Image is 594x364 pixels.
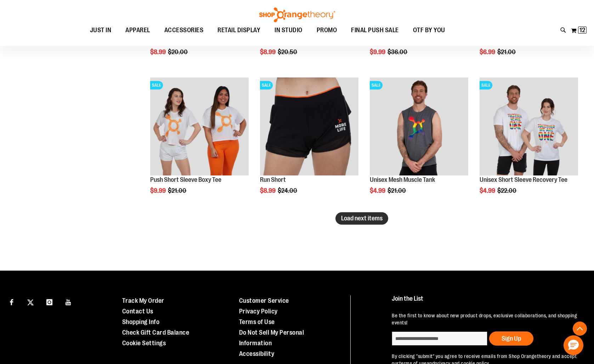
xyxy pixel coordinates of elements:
span: $4.99 [480,187,496,194]
a: APPAREL [118,22,157,39]
a: Shopping Info [122,318,160,325]
a: JUST IN [83,22,119,39]
div: product [366,74,472,212]
span: $8.99 [150,48,167,56]
a: RETAIL DISPLAY [210,22,267,39]
span: SALE [370,81,383,89]
a: Product image for Unisex Mesh Muscle TankSALE [370,77,468,177]
span: $8.99 [260,48,277,56]
span: SALE [150,81,163,89]
span: ACCESSORIES [164,22,204,38]
span: $21.00 [168,187,187,194]
div: product [256,74,362,212]
a: Accessibility [239,350,275,357]
span: $8.99 [260,187,277,194]
span: $21.00 [387,187,407,194]
span: $6.99 [480,48,496,56]
span: Load next items [341,215,383,222]
a: IN STUDIO [267,22,310,39]
h4: Join the List [392,295,579,308]
a: Visit our Facebook page [5,295,18,308]
div: product [476,74,582,212]
span: $9.99 [370,48,386,56]
a: Run Short [260,176,286,183]
a: Product image for Unisex Short Sleeve Recovery TeeSALE [480,77,578,177]
a: Check Gift Card Balance [122,329,189,336]
span: $36.00 [387,48,408,56]
span: SALE [260,81,273,89]
a: FINAL PUSH SALE [344,22,406,38]
a: Visit our X page [24,295,37,308]
span: $22.00 [497,187,517,194]
img: Product image for Unisex Mesh Muscle Tank [370,77,468,176]
span: PROMO [317,22,337,38]
img: Product image for Run Shorts [260,77,358,176]
a: ACCESSORIES [157,22,211,39]
a: Do Not Sell My Personal Information [239,329,304,347]
a: Contact Us [122,308,153,315]
img: Twitter [27,299,34,306]
a: Unisex Short Sleeve Recovery Tee [480,176,567,183]
a: Product image for Run ShortsSALE [260,77,358,177]
a: Privacy Policy [239,308,278,315]
span: APPAREL [125,22,150,38]
a: Unisex Mesh Muscle Tank [370,176,435,183]
span: $21.00 [497,48,517,56]
button: Back To Top [573,322,587,336]
a: OTF BY YOU [406,22,452,39]
span: OTF BY YOU [413,22,445,38]
span: RETAIL DISPLAY [217,22,260,38]
a: PROMO [310,22,344,39]
a: Push Short Sleeve Boxy Tee [150,176,221,183]
a: Track My Order [122,297,164,304]
span: SALE [480,81,492,89]
span: $4.99 [370,187,386,194]
a: Terms of Use [239,318,275,325]
button: Hello, have a question? Let’s chat. [564,335,583,355]
span: $20.00 [168,48,189,56]
span: 12 [579,27,585,34]
input: enter email [392,331,487,346]
a: Cookie Settings [122,340,166,347]
span: $9.99 [150,187,167,194]
span: IN STUDIO [275,22,302,38]
img: Shop Orangetheory [258,7,336,22]
button: Sign Up [489,331,533,346]
span: Sign Up [502,335,521,342]
span: $24.00 [278,187,298,194]
p: Be the first to know about new product drops, exclusive collaborations, and shopping events! [392,312,579,326]
span: JUST IN [90,22,112,38]
span: $20.50 [278,48,298,56]
a: Product image for Push Short Sleeve Boxy TeeSALE [150,77,249,177]
div: product [147,74,252,212]
img: Product image for Unisex Short Sleeve Recovery Tee [480,77,578,176]
span: FINAL PUSH SALE [351,22,399,38]
a: Visit our Instagram page [43,295,56,308]
a: Customer Service [239,297,289,304]
button: Load next items [335,212,388,225]
a: Visit our Youtube page [62,295,75,308]
img: Product image for Push Short Sleeve Boxy Tee [150,77,249,176]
